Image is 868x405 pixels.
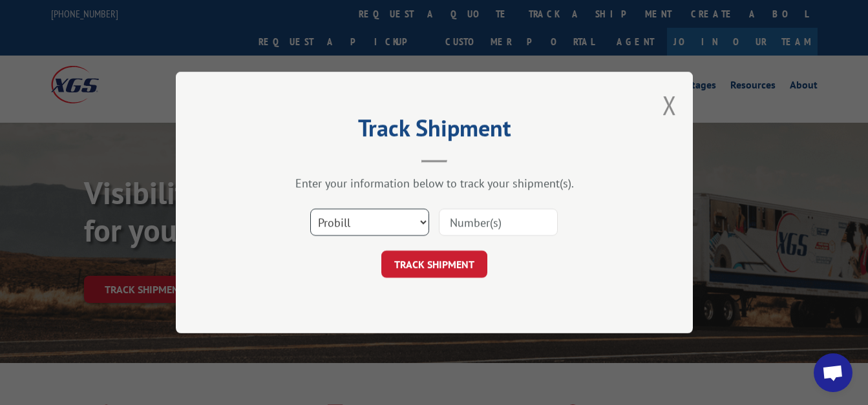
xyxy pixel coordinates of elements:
div: Enter your information below to track your shipment(s). [240,176,628,191]
h2: Track Shipment [240,119,628,143]
button: TRACK SHIPMENT [381,251,487,278]
a: Open chat [814,353,852,392]
input: Number(s) [439,209,558,236]
button: Close modal [662,88,677,122]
